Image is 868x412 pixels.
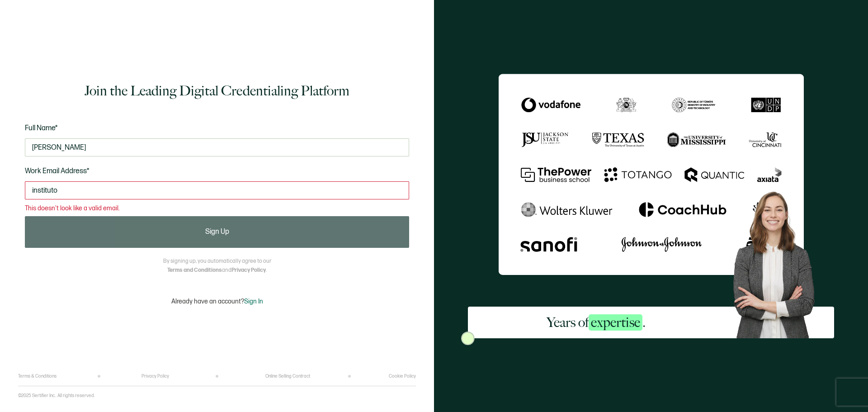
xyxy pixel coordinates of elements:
[25,167,90,175] span: Work Email Address*
[231,267,266,274] a: Privacy Policy
[547,313,646,331] h2: Years of .
[389,374,416,379] a: Cookie Policy
[25,124,58,133] span: Full Name*
[18,393,95,398] p: ©2025 Sertifier Inc.. All rights reserved.
[163,257,271,275] p: By signing up, you automatically agree to our and .
[171,298,263,305] p: Already have an account?
[18,374,57,379] a: Terms & Conditions
[25,216,409,248] button: Sign Up
[205,228,229,236] span: Sign Up
[25,138,409,156] input: Jane Doe
[589,314,642,331] span: expertise
[25,205,120,212] span: This doesn't look like a valid email.
[461,331,475,345] img: Sertifier Signup
[499,74,804,275] img: Sertifier Signup - Years of <span class="strong-h">expertise</span>.
[85,82,349,100] h1: Join the Leading Digital Credentialing Platform
[167,267,222,274] a: Terms and Conditions
[142,374,169,379] a: Privacy Policy
[244,298,263,305] span: Sign In
[724,184,834,338] img: Sertifier Signup - Years of <span class="strong-h">expertise</span>. Hero
[265,374,310,379] a: Online Selling Contract
[25,181,409,199] input: Enter your work email address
